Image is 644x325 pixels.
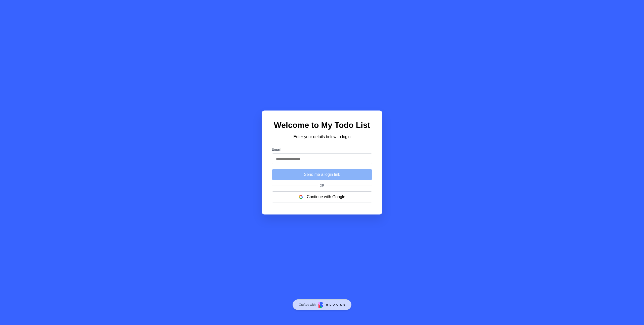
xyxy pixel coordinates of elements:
span: Crafted with [299,303,316,307]
p: Enter your details below to login [272,134,372,140]
button: Continue with Google [272,191,372,202]
h1: Welcome to My Todo List [272,121,372,130]
img: google logo [299,195,303,199]
span: Or [318,184,326,187]
a: Crafted with [293,299,351,310]
img: Blocks [318,302,345,308]
button: Send me a login link [272,169,372,180]
label: Email [272,147,372,151]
